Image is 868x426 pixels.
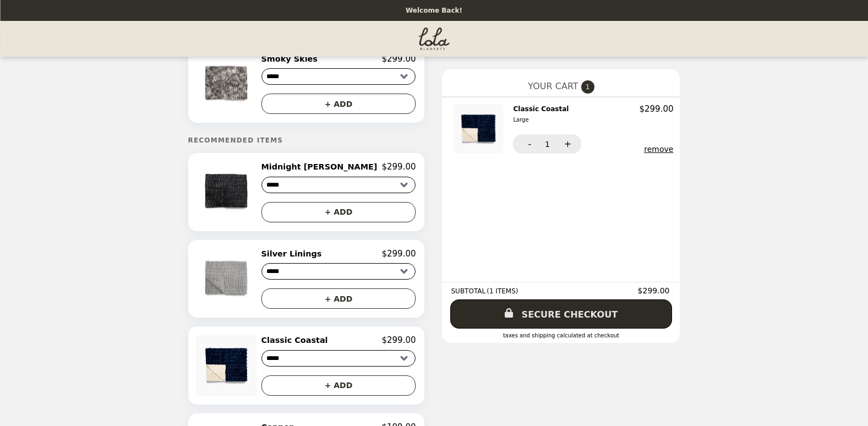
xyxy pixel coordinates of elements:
button: + [551,134,581,154]
h2: Classic Coastal [261,335,332,345]
h2: Silver Linings [261,249,326,259]
span: ( 1 ITEMS ) [487,287,518,295]
button: - [513,134,543,154]
img: Midnight Marie [196,162,259,222]
select: Select a product variant [261,177,416,193]
p: Welcome Back! [406,7,462,14]
button: + ADD [261,94,416,114]
p: $299.00 [639,104,673,114]
a: SECURE CHECKOUT [450,299,672,329]
p: $299.00 [381,249,416,259]
p: $299.00 [381,162,416,172]
h2: Classic Coastal [513,104,573,125]
select: Select a product variant [261,68,416,85]
img: Silver Linings [196,249,259,309]
span: 1 [581,80,594,94]
select: Select a product variant [261,350,416,367]
span: $299.00 [638,286,672,295]
span: 1 [545,140,550,149]
img: Classic Coastal [196,335,259,395]
span: YOUR CART [528,81,578,91]
button: + ADD [261,375,416,396]
select: Select a product variant [261,263,416,280]
img: Classic Coastal [454,104,506,154]
p: $299.00 [381,335,416,345]
h5: Recommended Items [188,136,425,144]
h2: Midnight [PERSON_NAME] [261,162,382,172]
button: remove [644,145,673,154]
div: Taxes and Shipping calculated at checkout [451,332,671,338]
img: Brand Logo [418,28,450,50]
div: Large [513,115,569,125]
button: + ADD [261,202,416,222]
img: Smoky Skies [196,54,259,114]
button: + ADD [261,288,416,309]
span: SUBTOTAL [451,287,487,295]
